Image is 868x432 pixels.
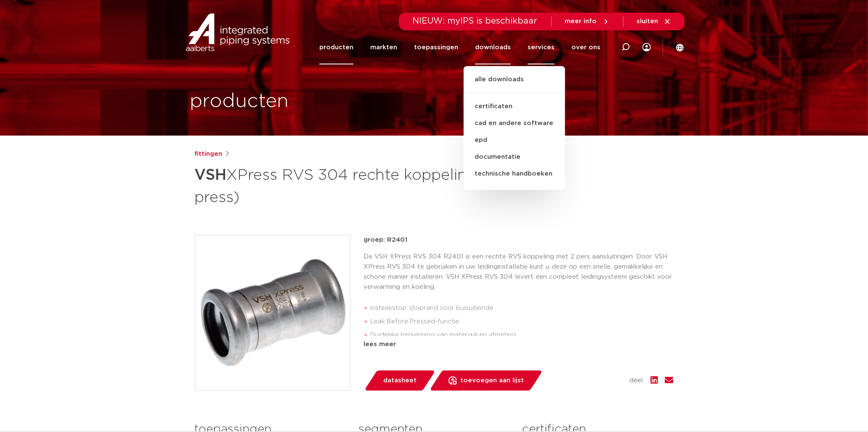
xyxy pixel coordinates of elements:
a: markten [370,30,397,64]
span: meer info [565,18,597,24]
span: sluiten [637,18,658,24]
h1: XPress RVS 304 rechte koppeling (2 x press) [195,163,511,208]
span: toevoegen aan lijst [460,374,524,387]
span: deel: [630,376,644,386]
a: epd [464,132,565,149]
p: groep: R2401 [364,235,674,245]
a: fittingen [195,149,223,159]
a: meer info [565,18,610,25]
a: documentatie [464,149,565,165]
a: certificaten [464,98,565,115]
a: sluiten [637,18,671,25]
a: datasheet [364,371,435,391]
a: technische handboeken [464,165,565,182]
a: services [528,30,555,64]
a: cad en andere software [464,115,565,132]
h1: producten [190,88,289,115]
li: Duidelijke herkenning van materiaal en afmeting [371,328,674,342]
p: De VSH XPress RVS 304 R2401 is een rechte RVS koppeling met 2 pers aansluitingen. Door VSH XPress... [364,252,674,292]
a: over ons [571,30,600,64]
a: toepassingen [414,30,458,64]
a: downloads [475,30,511,64]
div: lees meer [364,339,674,349]
span: NIEUW: myIPS is beschikbaar [413,17,538,25]
a: producten [319,30,353,64]
a: alle downloads [464,75,565,93]
div: my IPS [642,30,651,64]
li: Leak Before Pressed-functie [371,315,674,328]
strong: VSH [195,168,227,183]
span: datasheet [383,374,417,387]
nav: Menu [319,30,600,64]
img: Product Image for VSH XPress RVS 304 rechte koppeling (2 x press) [195,235,350,390]
li: insteekstop: stoprand voor buisuiteinde [371,301,674,315]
